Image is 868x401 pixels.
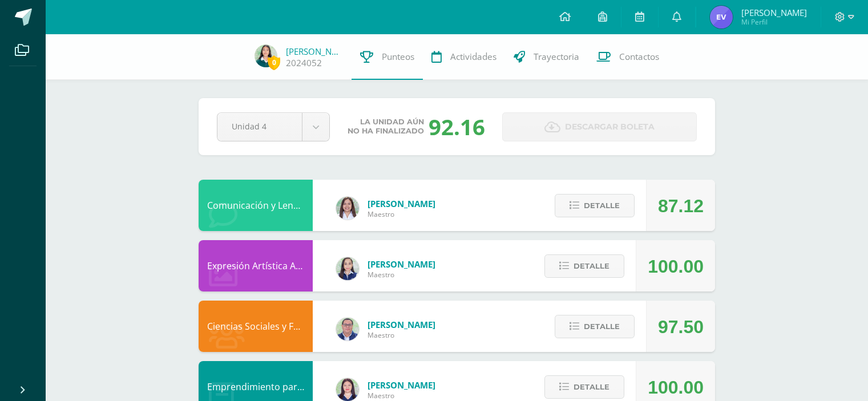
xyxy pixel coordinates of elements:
a: Contactos [588,34,668,80]
button: Detalle [544,254,624,278]
span: Detalle [584,195,620,216]
span: 0 [268,55,280,70]
div: Ciencias Sociales y Formación Ciudadana [199,301,313,352]
a: Actividades [423,34,505,80]
a: [PERSON_NAME] [286,46,343,57]
div: 92.16 [429,112,485,141]
img: acecb51a315cac2de2e3deefdb732c9f.png [336,197,359,220]
img: a452c7054714546f759a1a740f2e8572.png [336,378,359,401]
a: Unidad 4 [217,113,329,141]
span: [PERSON_NAME] [368,198,435,209]
span: Maestro [368,391,435,400]
span: La unidad aún no ha finalizado [348,118,424,136]
img: 36401dd1118056176d29b60afdf4148b.png [255,44,277,67]
span: Detalle [574,376,609,398]
span: Mi Perfil [741,17,807,27]
img: c1c1b07ef08c5b34f56a5eb7b3c08b85.png [336,318,359,341]
span: Maestro [368,209,435,219]
span: [PERSON_NAME] [741,7,807,18]
span: Detalle [574,256,609,277]
a: Punteos [352,34,423,80]
span: Punteos [382,51,414,63]
button: Detalle [555,194,635,217]
span: [PERSON_NAME] [368,258,435,270]
span: Maestro [368,330,435,340]
span: Detalle [584,316,620,337]
button: Detalle [555,315,635,338]
button: Detalle [544,375,624,399]
span: [PERSON_NAME] [368,379,435,391]
span: Trayectoria [534,51,579,63]
img: 360951c6672e02766e5b7d72674f168c.png [336,257,359,280]
span: Actividades [450,51,496,63]
span: Maestro [368,270,435,280]
span: [PERSON_NAME] [368,319,435,330]
div: 87.12 [658,180,704,232]
span: Contactos [619,51,659,63]
a: 2024052 [286,57,322,69]
span: Unidad 4 [232,113,288,140]
a: Trayectoria [505,34,588,80]
div: 97.50 [658,301,704,353]
div: 100.00 [648,241,704,292]
span: Descargar boleta [565,113,655,141]
div: Comunicación y Lenguaje, Inglés [199,180,313,231]
img: 1d783d36c0c1c5223af21090f2d2739b.png [710,6,733,29]
div: Expresión Artística ARTES PLÁSTICAS [199,240,313,291]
